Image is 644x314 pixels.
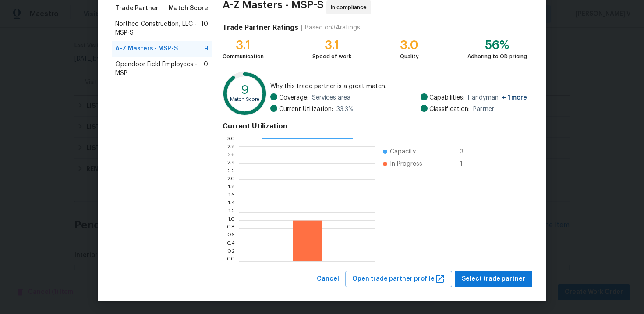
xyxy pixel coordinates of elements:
h4: Current Utilization [223,122,527,131]
text: 0.4 [226,242,235,247]
span: 0 [204,60,208,78]
span: Partner [473,105,494,114]
span: Current Utilization: [279,105,333,114]
div: 56% [467,41,527,50]
text: 9 [241,84,249,96]
button: Select trade partner [455,271,532,287]
span: 3 [460,147,474,156]
span: 1 [460,160,474,168]
button: Cancel [313,271,343,287]
text: 0.8 [226,226,235,231]
text: 3.0 [227,136,235,141]
text: 2.4 [227,161,235,166]
span: In compliance [331,3,370,12]
div: Adhering to OD pricing [467,52,527,61]
span: Classification: [429,105,470,114]
text: 1.2 [228,210,235,215]
text: 0.6 [227,234,235,239]
h4: Trade Partner Ratings [223,23,298,32]
text: 1.8 [228,185,235,190]
div: 3.1 [312,41,351,50]
span: Select trade partner [462,274,525,285]
div: | [298,23,305,32]
span: Services area [312,93,350,102]
span: A-Z Masters - MSP-S [115,44,178,53]
span: Capacity [390,147,416,156]
span: In Progress [390,160,422,168]
text: 0.0 [226,259,235,264]
text: 2.2 [227,168,235,174]
div: Speed of work [312,52,351,61]
div: Based on 34 ratings [305,23,360,32]
text: 1.0 [228,218,235,223]
span: 9 [204,44,208,53]
text: 1.4 [228,201,235,207]
span: Capabilities: [429,93,464,102]
span: Match Score [169,4,208,13]
text: 0.2 [227,250,235,256]
div: 3.1 [223,41,264,50]
span: A-Z Masters - MSP-S [223,0,324,14]
span: Why this trade partner is a great match: [270,82,527,91]
span: Open trade partner profile [352,274,445,285]
span: Handyman [468,93,527,102]
span: 10 [201,20,208,37]
text: 2.6 [227,152,235,157]
button: Open trade partner profile [345,271,452,287]
span: 33.3 % [336,105,354,114]
text: 2.0 [227,177,235,182]
div: Quality [400,52,419,61]
span: Northco Construction, LLC - MSP-S [115,20,201,37]
text: 2.8 [227,144,235,149]
span: Trade Partner [115,4,159,13]
span: Coverage: [279,93,308,102]
span: Opendoor Field Employees - MSP [115,60,204,78]
div: 3.0 [400,41,419,50]
span: Cancel [317,274,339,285]
text: 1.6 [228,193,235,198]
text: Match Score [230,97,259,102]
div: Communication [223,52,264,61]
span: + 1 more [502,95,527,101]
